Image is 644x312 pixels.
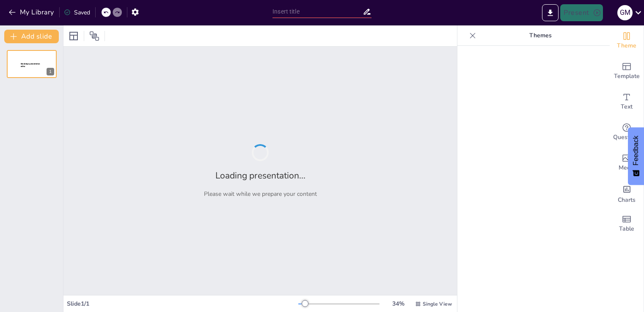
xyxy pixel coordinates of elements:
[618,195,636,205] span: Charts
[617,5,633,20] div: G M
[619,224,634,234] span: Table
[32,53,42,63] button: Duplicate Slide
[621,102,633,111] span: Text
[44,53,54,63] button: Cannot delete last slide
[610,25,644,56] div: Change the overall theme
[204,190,317,198] p: Please wait while we prepare your content
[479,25,601,46] p: Themes
[542,4,559,21] button: Export to PowerPoint
[89,31,99,41] span: Position
[67,300,298,308] div: Slide 1 / 1
[21,63,40,67] span: Sendsteps presentation editor
[388,300,408,308] div: 34 %
[619,163,635,173] span: Media
[67,29,80,43] div: Layout
[215,170,305,181] h2: Loading presentation...
[632,136,640,165] span: Feedback
[423,301,452,307] span: Single View
[6,6,58,19] button: My Library
[610,86,644,117] div: Add text boxes
[610,209,644,239] div: Add a table
[617,4,633,21] button: G M
[272,6,363,18] input: Insert title
[7,50,57,78] div: 1
[610,178,644,209] div: Add charts and graphs
[610,56,644,86] div: Add ready made slides
[610,117,644,148] div: Get real-time input from your audience
[4,30,59,43] button: Add slide
[64,8,90,17] div: Saved
[614,72,640,81] span: Template
[613,133,641,142] span: Questions
[47,68,54,75] div: 1
[610,148,644,178] div: Add images, graphics, shapes or video
[628,127,644,185] button: Feedback - Show survey
[617,41,636,50] span: Theme
[560,4,603,21] button: Present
